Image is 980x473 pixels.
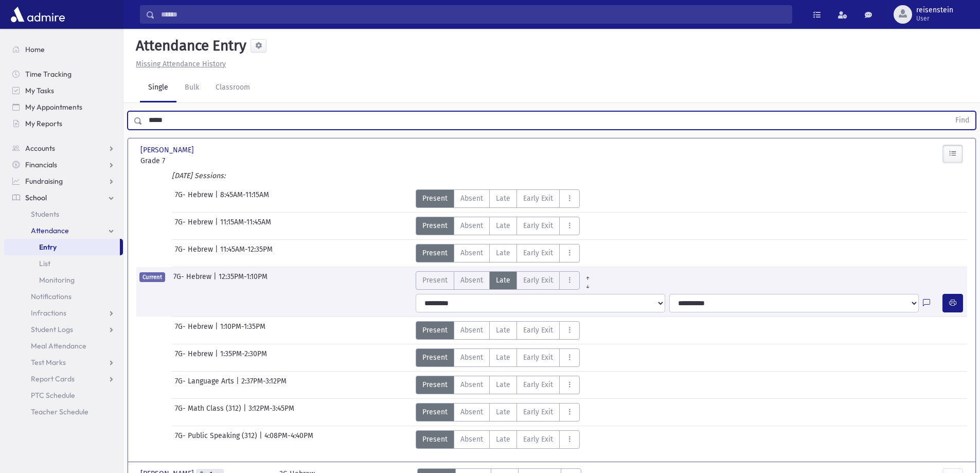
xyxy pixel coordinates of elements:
span: Present [422,352,448,363]
div: AttTypes [416,403,580,422]
span: Late [496,325,510,336]
span: Attendance [31,226,69,235]
span: Absent [460,248,483,258]
span: PTC Schedule [31,391,75,400]
span: Early Exit [523,407,553,417]
span: Early Exit [523,275,553,286]
a: Student Logs [4,321,123,338]
a: School [4,189,123,206]
span: | [215,244,220,262]
span: Monitoring [39,275,75,285]
span: Absent [460,193,483,204]
a: All Prior [580,271,596,279]
span: 7G- Language Arts [175,376,236,394]
span: Absent [460,352,483,363]
span: Present [422,193,448,204]
button: Find [949,112,975,129]
span: Current [139,272,165,282]
span: Entry [39,242,57,252]
a: PTC Schedule [4,387,123,404]
a: Missing Attendance History [132,60,226,68]
span: Present [422,407,448,417]
span: User [916,14,953,23]
div: AttTypes [416,189,580,208]
span: Absent [460,325,483,336]
span: Present [422,275,448,286]
span: 7G- Hebrew [173,271,213,290]
span: 8:45AM-11:15AM [220,189,269,208]
span: Absent [460,407,483,417]
img: AdmirePro [8,4,67,25]
a: Accounts [4,140,123,156]
span: List [39,259,50,268]
u: Missing Attendance History [136,60,226,68]
span: 7G- Public Speaking (312) [175,430,259,449]
span: Late [496,248,510,258]
span: Infractions [31,308,66,318]
span: Late [496,434,510,445]
span: | [215,189,220,208]
a: My Tasks [4,82,123,99]
span: School [25,193,47,202]
a: Entry [4,239,120,255]
a: Attendance [4,222,123,239]
span: Financials [25,160,57,169]
span: [PERSON_NAME] [140,145,196,155]
span: Early Exit [523,220,553,231]
span: 7G- Hebrew [175,348,215,367]
a: Teacher Schedule [4,404,123,420]
a: Notifications [4,288,123,305]
span: | [243,403,248,422]
a: My Reports [4,115,123,132]
span: Student Logs [31,325,73,334]
span: Accounts [25,144,55,153]
input: Search [155,5,792,24]
a: Infractions [4,305,123,321]
span: 11:15AM-11:45AM [220,217,271,235]
span: Early Exit [523,434,553,445]
span: 3:12PM-3:45PM [248,403,294,422]
span: | [215,217,220,235]
a: Single [140,74,176,102]
div: AttTypes [416,321,580,340]
span: Absent [460,275,483,286]
div: AttTypes [416,430,580,449]
a: Home [4,41,123,58]
div: AttTypes [416,244,580,262]
i: [DATE] Sessions: [172,171,225,180]
div: AttTypes [416,348,580,367]
span: Present [422,248,448,258]
span: 7G- Hebrew [175,244,215,262]
span: My Reports [25,119,62,128]
span: | [213,271,219,290]
span: | [236,376,241,394]
span: 12:35PM-1:10PM [219,271,268,290]
span: Notifications [31,292,72,301]
span: reisenstein [916,6,953,14]
span: Early Exit [523,325,553,336]
a: Students [4,206,123,222]
a: Time Tracking [4,66,123,82]
span: Students [31,209,59,219]
span: | [215,321,220,340]
a: Fundraising [4,173,123,189]
div: AttTypes [416,217,580,235]
span: Fundraising [25,177,63,186]
a: Financials [4,156,123,173]
span: Late [496,407,510,417]
a: Monitoring [4,272,123,288]
span: My Appointments [25,102,82,112]
span: Early Exit [523,193,553,204]
a: All Later [580,279,596,288]
span: 7G- Hebrew [175,217,215,235]
span: 1:10PM-1:35PM [220,321,265,340]
span: Late [496,275,510,286]
a: Test Marks [4,354,123,371]
span: Grade 7 [140,155,269,166]
span: Absent [460,434,483,445]
span: My Tasks [25,86,54,95]
span: 2:37PM-3:12PM [241,376,287,394]
span: 7G- Math Class (312) [175,403,243,422]
span: Present [422,434,448,445]
div: AttTypes [416,376,580,394]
